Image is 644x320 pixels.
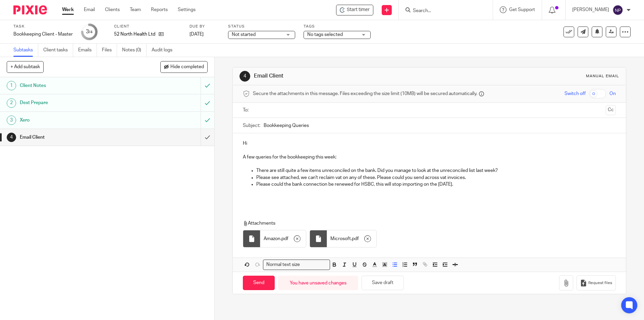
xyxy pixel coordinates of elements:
[606,105,616,115] button: Cc
[7,81,16,90] div: 1
[190,24,220,29] label: Due by
[264,235,280,242] span: Amazon
[243,107,250,113] label: To:
[609,90,616,97] span: On
[20,98,136,108] h1: Dext Prepare
[160,61,208,73] button: Hide completed
[78,44,97,57] a: Emails
[151,6,168,13] a: Reports
[256,181,615,188] p: Please could the bank connection be renewed for HSBC, this will stop importing on the [DATE].
[7,133,16,142] div: 4
[243,140,615,147] p: Hi
[256,167,615,174] p: There are still quite a few items unreconciled on the bank. Did you manage to look at the unrecon...
[13,44,38,57] a: Subtasks
[265,261,301,268] span: Normal text size
[586,74,619,79] div: Manual email
[7,116,16,125] div: 3
[178,6,196,13] a: Settings
[336,5,373,15] div: 52 North Health Ltd - Bookkeeping Client - Master
[254,73,444,80] h1: Email Client
[190,32,204,37] span: [DATE]
[352,235,359,242] span: pdf
[13,5,47,14] img: Pixie
[170,64,204,70] span: Hide completed
[20,81,136,91] h1: Client Notes
[330,235,351,242] span: Microsoft
[243,220,603,227] p: Attachments
[243,154,615,161] p: A few queries for the bookkeeping this week:
[7,98,16,108] div: 2
[232,32,256,37] span: Not started
[105,6,120,13] a: Clients
[304,24,371,29] label: Tags
[278,276,358,290] div: You have unsaved changes
[43,44,73,57] a: Client tasks
[130,6,141,13] a: Team
[260,230,306,247] div: .
[239,71,250,82] div: 4
[327,230,376,247] div: .
[152,44,177,57] a: Audit logs
[114,24,181,29] label: Client
[13,31,73,38] div: Bookkeeping Client - Master
[281,235,288,242] span: pdf
[362,276,404,290] button: Save draft
[577,275,615,290] button: Request files
[7,61,44,73] button: + Add subtask
[20,115,136,125] h1: Xero
[89,30,93,34] small: /4
[565,90,586,97] span: Switch off
[412,8,473,14] input: Search
[302,261,326,268] input: Search for option
[102,44,117,57] a: Files
[62,6,74,13] a: Work
[588,280,612,286] span: Request files
[347,6,370,13] span: Start timer
[20,132,136,142] h1: Email Client
[86,28,93,36] div: 3
[256,174,615,181] p: Please see attached, we can't reclaim vat on any of these. Please could you send across vat invoi...
[243,276,275,290] input: Send
[572,6,609,13] p: [PERSON_NAME]
[122,44,147,57] a: Notes (0)
[612,5,623,15] img: svg%3E
[243,122,260,129] label: Subject:
[228,24,295,29] label: Status
[13,24,73,29] label: Task
[84,6,95,13] a: Email
[509,7,535,12] span: Get Support
[114,31,155,38] p: 52 North Health Ltd
[263,260,330,270] div: Search for option
[253,90,477,97] span: Secure the attachments in this message. Files exceeding the size limit (10MB) will be secured aut...
[307,32,343,37] span: No tags selected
